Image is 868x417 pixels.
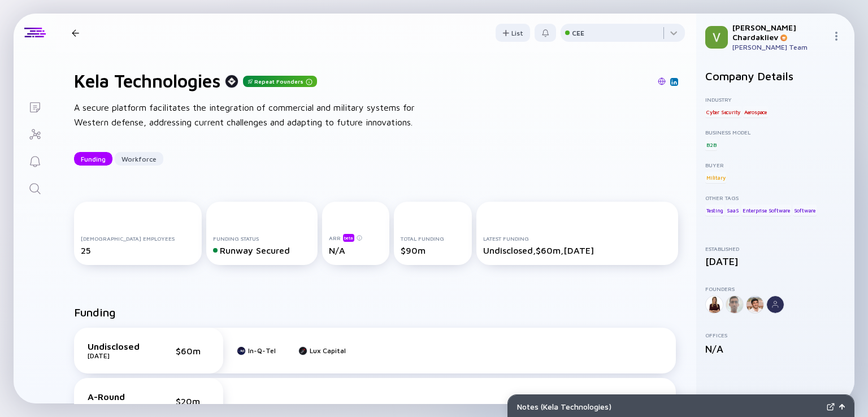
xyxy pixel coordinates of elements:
[658,77,666,85] img: Kela Technologies Website
[74,101,436,129] div: A secure platform facilitates the integration of commercial and military systems for Western defe...
[726,205,740,216] div: SaaS
[496,24,530,42] button: List
[705,106,741,118] div: Cyber Security
[115,152,163,166] button: Workforce
[572,29,584,37] div: CEE
[732,43,827,51] div: [PERSON_NAME] Team
[213,245,310,255] div: Runway Secured
[517,402,822,411] div: Notes ( Kela Technologies )
[705,285,845,292] div: Founders
[88,392,144,402] div: A-Round
[705,172,726,183] div: Military
[298,346,346,355] a: Lux Capital
[88,341,144,351] div: Undisclosed
[88,351,144,360] div: [DATE]
[705,96,845,103] div: Industry
[237,346,276,355] a: In-Q-Tel
[176,346,210,356] div: $60m
[176,396,210,406] div: $20m
[14,147,56,174] a: Reminders
[401,235,465,242] div: Total Funding
[74,70,220,92] h1: Kela Technologies
[705,245,845,252] div: Established
[743,106,768,118] div: Aerospace
[732,23,827,42] div: [PERSON_NAME] Chardakliev
[705,194,845,201] div: Other Tags
[793,205,817,216] div: Software
[14,93,56,120] a: Lists
[741,205,791,216] div: Enterprise Software
[705,69,845,82] h2: Company Details
[671,79,677,85] img: Kela Technologies Linkedin Page
[705,255,845,267] div: [DATE]
[88,402,144,410] div: [DATE]
[74,150,112,168] div: Funding
[483,235,671,242] div: Latest Funding
[74,152,112,166] button: Funding
[705,139,717,150] div: B2B
[213,235,310,242] div: Funding Status
[243,76,317,87] div: Repeat Founders
[483,245,671,255] div: Undisclosed, $60m, [DATE]
[827,403,835,411] img: Expand Notes
[832,32,841,41] img: Menu
[839,404,845,410] img: Open Notes
[74,306,116,319] h2: Funding
[14,120,56,147] a: Investor Map
[705,26,728,49] img: Viktor Profile Picture
[705,205,724,216] div: Testing
[705,129,845,136] div: Business Model
[81,245,195,255] div: 25
[329,245,383,255] div: N/A
[705,332,845,338] div: Offices
[705,162,845,168] div: Buyer
[329,233,383,242] div: ARR
[115,150,163,168] div: Workforce
[705,343,845,355] div: N/A
[401,245,465,255] div: $90m
[81,235,195,242] div: [DEMOGRAPHIC_DATA] Employees
[343,234,354,242] div: beta
[248,346,276,355] div: In-Q-Tel
[310,346,346,355] div: Lux Capital
[14,174,56,201] a: Search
